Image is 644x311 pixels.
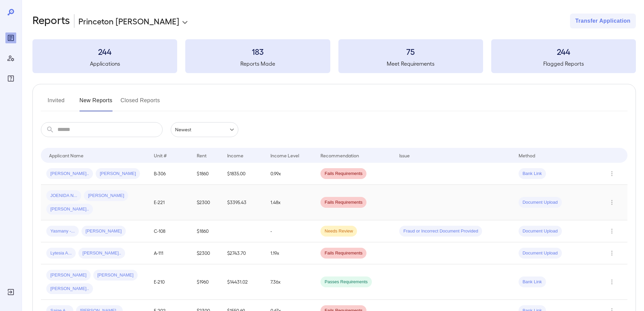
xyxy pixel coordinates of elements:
[606,168,617,179] button: Row Actions
[46,286,93,292] span: [PERSON_NAME]..
[338,46,483,57] h3: 75
[46,228,79,235] span: Yasmany -...
[46,206,93,213] span: [PERSON_NAME]..
[265,242,315,264] td: 1.19x
[606,276,617,287] button: Row Actions
[320,228,357,235] span: Needs Review
[519,250,562,257] span: Document Upload
[491,46,636,57] h3: 244
[78,250,125,257] span: [PERSON_NAME]..
[491,60,636,68] h5: Flagged Reports
[32,60,177,68] h5: Applications
[519,228,562,235] span: Document Upload
[191,242,222,264] td: $2300
[265,185,315,220] td: 1.48x
[222,242,265,264] td: $2743.70
[519,279,546,285] span: Bank Link
[570,14,636,28] button: Transfer Application
[5,32,16,43] div: Reports
[46,171,93,177] span: [PERSON_NAME]..
[227,151,243,159] div: Income
[81,228,126,235] span: [PERSON_NAME]
[49,151,84,159] div: Applicant Name
[46,272,91,279] span: [PERSON_NAME]
[265,163,315,185] td: 0.99x
[265,264,315,300] td: 7.36x
[148,220,191,242] td: C-108
[320,199,366,206] span: Fails Requirements
[265,220,315,242] td: -
[222,264,265,300] td: $14431.02
[79,95,113,111] button: New Reports
[84,193,128,199] span: [PERSON_NAME]
[32,46,177,57] h3: 244
[148,242,191,264] td: A-111
[5,73,16,84] div: FAQ
[148,163,191,185] td: B-306
[320,279,372,285] span: Passes Requirements
[148,185,191,220] td: E-221
[270,151,299,159] div: Income Level
[606,226,617,237] button: Row Actions
[32,14,70,28] h2: Reports
[148,264,191,300] td: E-210
[96,171,140,177] span: [PERSON_NAME]
[519,151,535,159] div: Method
[185,46,330,57] h3: 183
[519,199,562,206] span: Document Upload
[222,185,265,220] td: $3395.43
[121,95,160,111] button: Closed Reports
[154,151,167,159] div: Unit #
[191,264,222,300] td: $1960
[519,171,546,177] span: Bank Link
[32,39,636,73] summary: 244Applications183Reports Made75Meet Requirements244Flagged Reports
[41,95,71,111] button: Invited
[197,151,208,159] div: Rent
[399,228,482,235] span: Fraud or Incorrect Document Provided
[191,185,222,220] td: $2300
[191,220,222,242] td: $1860
[320,151,359,159] div: Recommendation
[185,60,330,68] h5: Reports Made
[46,193,81,199] span: JOENIDA N...
[78,16,179,26] p: Princeton [PERSON_NAME]
[399,151,410,159] div: Issue
[93,272,138,279] span: [PERSON_NAME]
[5,287,16,297] div: Log Out
[5,53,16,64] div: Manage Users
[320,250,366,257] span: Fails Requirements
[320,171,366,177] span: Fails Requirements
[191,163,222,185] td: $1860
[46,250,76,257] span: Lytesia A...
[606,248,617,259] button: Row Actions
[171,122,238,137] div: Newest
[222,163,265,185] td: $1835.00
[338,60,483,68] h5: Meet Requirements
[606,197,617,208] button: Row Actions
